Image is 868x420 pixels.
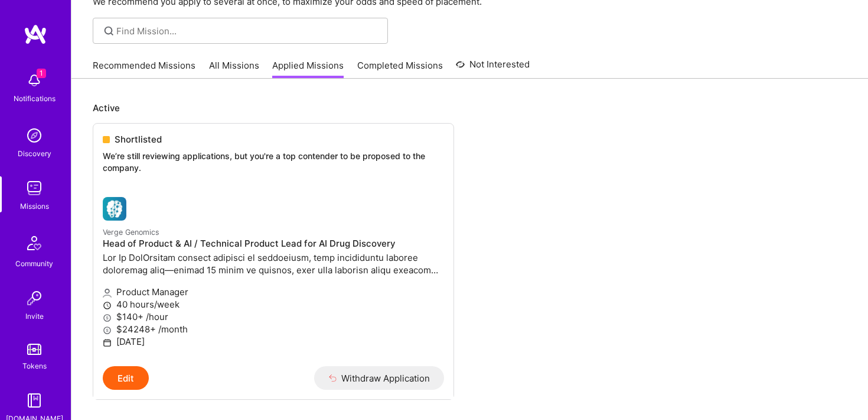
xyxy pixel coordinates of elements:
[103,197,126,221] img: Verge Genomics company logo
[115,133,162,146] span: Shortlisted
[20,200,49,212] div: Missions
[18,147,51,160] div: Discovery
[103,150,444,173] p: We’re still reviewing applications, but you're a top contender to be proposed to the company.
[103,311,444,323] p: $140+ /hour
[93,102,847,114] p: Active
[15,257,53,270] div: Community
[25,310,44,322] div: Invite
[103,298,444,311] p: 40 hours/week
[116,25,379,37] input: Find Mission...
[103,326,112,335] i: icon MoneyGray
[93,188,453,366] a: Verge Genomics company logoVerge GenomicsHead of Product & AI / Technical Product Lead for AI Dru...
[22,360,47,372] div: Tokens
[103,323,444,335] p: $24248+ /month
[22,389,46,412] img: guide book
[20,229,48,257] img: Community
[103,228,159,237] small: Verge Genomics
[37,69,46,78] span: 1
[14,92,56,105] div: Notifications
[103,335,444,348] p: [DATE]
[103,314,112,322] i: icon MoneyGray
[103,251,444,276] p: Lor Ip DolOrsitam consect adipisci el seddoeiusm, temp incididuntu laboree doloremag aliq—enimad ...
[22,69,46,92] img: bell
[22,176,46,200] img: teamwork
[314,366,445,390] button: Withdraw Application
[357,59,443,79] a: Completed Missions
[103,238,444,249] h4: Head of Product & AI / Technical Product Lead for AI Drug Discovery
[456,57,530,79] a: Not Interested
[102,24,116,38] i: icon SearchGrey
[103,301,112,310] i: icon Clock
[272,59,344,79] a: Applied Missions
[103,286,444,298] p: Product Manager
[24,24,47,45] img: logo
[103,338,112,347] i: icon Calendar
[22,124,46,147] img: discovery
[93,59,195,79] a: Recommended Missions
[103,289,112,298] i: icon Applicant
[27,344,41,355] img: tokens
[22,286,46,310] img: Invite
[103,366,149,390] button: Edit
[209,59,259,79] a: All Missions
